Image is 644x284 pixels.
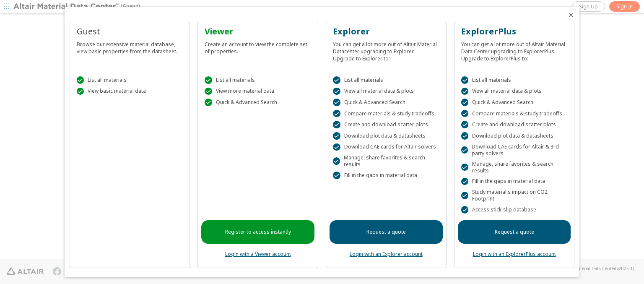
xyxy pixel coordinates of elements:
[77,76,84,84] div: 
[461,88,469,95] div: 
[205,99,311,106] div: Quick & Advanced Search
[333,121,340,128] div: 
[333,88,340,95] div: 
[461,189,568,202] div: Study material's impact on CO2 Footprint
[205,88,212,95] div: 
[77,26,183,37] div: Guest
[461,161,568,174] div: Manage, share favorites & search results
[77,76,183,84] div: List all materials
[205,26,311,37] div: Viewer
[461,99,568,106] div: Quick & Advanced Search
[333,37,439,62] div: You can get a lot more out of Altair Material Datacenter upgrading to Explorer. Upgrade to Explor...
[458,220,571,244] a: Request a quote
[461,178,469,185] div: 
[77,37,183,55] div: Browse our extensive material database, view basic properties from the datasheet.
[461,164,468,171] div: 
[333,154,439,168] div: Manage, share favorites & search results
[330,220,443,244] a: Request a quote
[333,143,439,151] div: Download CAE cards for Altair solvers
[461,76,568,84] div: List all materials
[333,26,439,37] div: Explorer
[473,250,556,258] a: Login with an ExplorerPlus account
[201,220,314,244] a: Register to access instantly
[461,132,469,140] div: 
[461,99,469,106] div: 
[205,37,311,55] div: Create an account to view the complete set of properties.
[333,76,340,84] div: 
[333,99,439,106] div: Quick & Advanced Search
[461,110,568,117] div: Compare materials & study tradeoffs
[77,88,183,95] div: View basic material data
[205,88,311,95] div: View more material data
[461,121,469,128] div: 
[333,132,439,140] div: Download plot data & datasheets
[461,76,469,84] div: 
[333,143,340,151] div: 
[333,132,340,140] div: 
[461,26,568,37] div: ExplorerPlus
[333,110,340,117] div: 
[333,99,340,106] div: 
[225,250,291,258] a: Login with a Viewer account
[205,99,212,106] div: 
[461,37,568,62] div: You can get a lot more out of Altair Material Data Center upgrading to ExplorerPlus. Upgrade to E...
[461,110,469,117] div: 
[333,76,439,84] div: List all materials
[205,76,311,84] div: List all materials
[333,157,340,165] div: 
[461,206,469,214] div: 
[461,132,568,140] div: Download plot data & datasheets
[461,178,568,185] div: Fill in the gaps in material data
[461,206,568,214] div: Access stick-slip database
[333,172,439,179] div: Fill in the gaps in material data
[333,110,439,117] div: Compare materials & study tradeoffs
[333,172,340,179] div: 
[461,121,568,128] div: Create and download scatter plots
[461,143,568,157] div: Download CAE cards for Altair & 3rd party solvers
[461,88,568,95] div: View all material data & plots
[205,76,212,84] div: 
[333,121,439,128] div: Create and download scatter plots
[333,88,439,95] div: View all material data & plots
[461,192,468,199] div: 
[350,250,423,258] a: Login with an Explorer account
[77,88,84,95] div: 
[461,146,468,154] div: 
[568,12,574,18] button: Close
